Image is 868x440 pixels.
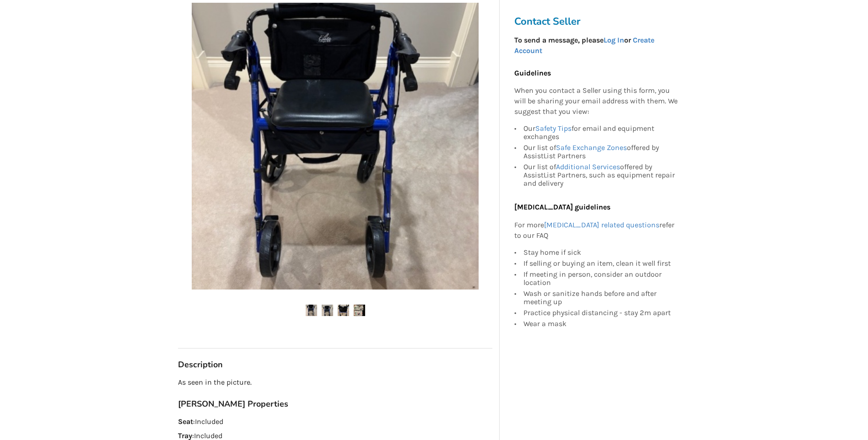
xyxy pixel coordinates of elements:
[523,288,678,307] div: Wash or sanitize hands before and after meeting up
[523,318,678,328] div: Wear a mask
[514,36,654,55] strong: To send a message, please or
[556,143,627,152] a: Safe Exchange Zones
[514,203,610,211] b: [MEDICAL_DATA] guidelines
[523,269,678,288] div: If meeting in person, consider an outdoor location
[306,305,317,316] img: rolling walker with seat-walker-mobility-vancouver-assistlist-listing
[535,124,571,133] a: Safety Tips
[178,399,492,409] h3: [PERSON_NAME] Properties
[523,142,678,161] div: Our list of offered by AssistList Partners
[556,162,620,171] a: Additional Services
[178,417,492,427] p: : Included
[544,220,659,229] a: [MEDICAL_DATA] related questions
[178,417,193,426] strong: Seat
[523,248,678,258] div: Stay home if sick
[322,305,333,316] img: rolling walker with seat-walker-mobility-vancouver-assistlist-listing
[523,124,678,142] div: Our for email and equipment exchanges
[178,431,192,440] strong: Tray
[178,377,492,388] p: As seen in the picture.
[523,258,678,269] div: If selling or buying an item, clean it well first
[514,86,678,118] p: When you contact a Seller using this form, you will be sharing your email address with them. We s...
[514,220,678,241] p: For more refer to our FAQ
[523,161,678,188] div: Our list of offered by AssistList Partners, such as equipment repair and delivery
[178,360,492,370] h3: Description
[338,305,349,316] img: rolling walker with seat-walker-mobility-vancouver-assistlist-listing
[354,305,365,316] img: rolling walker with seat-walker-mobility-vancouver-assistlist-listing
[514,15,683,28] h3: Contact Seller
[514,69,551,77] b: Guidelines
[604,36,624,44] a: Log In
[523,307,678,318] div: Practice physical distancing - stay 2m apart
